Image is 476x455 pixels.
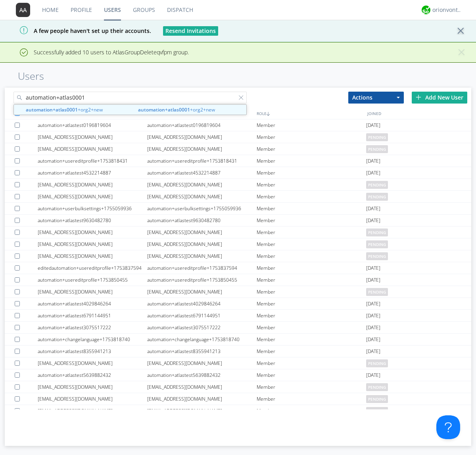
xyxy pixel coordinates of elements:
div: Member [257,238,366,250]
div: Member [257,334,366,345]
span: pending [366,407,388,415]
div: automation+usereditprofile+1753818431 [38,155,147,167]
a: automation+atlastest0196819604automation+atlastest0196819604Member[DATE] [5,119,471,131]
div: [EMAIL_ADDRESS][DOMAIN_NAME] [147,381,257,393]
a: automation+userbulksettings+1755059936automation+userbulksettings+1755059936Member[DATE] [5,203,471,215]
div: Member [257,286,366,298]
div: [EMAIL_ADDRESS][DOMAIN_NAME] [147,405,257,417]
a: automation+atlastest4532214887automation+atlastest4532214887Member[DATE] [5,167,471,179]
div: automation+atlastest3075517222 [147,322,257,333]
div: [EMAIL_ADDRESS][DOMAIN_NAME] [38,179,147,190]
div: automation+atlastest0196819604 [38,119,147,131]
div: [EMAIL_ADDRESS][DOMAIN_NAME] [147,238,257,250]
a: automation+usereditprofile+1753850455automation+usereditprofile+1753850455Member[DATE] [5,274,471,286]
div: [EMAIL_ADDRESS][DOMAIN_NAME] [38,250,147,262]
div: [EMAIL_ADDRESS][DOMAIN_NAME] [38,238,147,250]
div: Member [257,310,366,321]
div: JOINED [365,108,476,119]
div: orionvontas+atlas+automation+org2 [432,6,462,14]
strong: automation+atlas0001 [138,106,190,113]
div: Member [257,393,366,405]
div: [EMAIL_ADDRESS][DOMAIN_NAME] [147,393,257,405]
div: Member [257,215,366,226]
div: Member [257,274,366,286]
button: Actions [348,92,404,104]
div: Member [257,119,366,131]
div: [EMAIL_ADDRESS][DOMAIN_NAME] [38,191,147,202]
a: [EMAIL_ADDRESS][DOMAIN_NAME][EMAIL_ADDRESS][DOMAIN_NAME]Memberpending [5,250,471,262]
span: pending [366,288,388,296]
img: plus.svg [416,94,421,100]
div: Add New User [412,92,467,104]
div: automation+userbulksettings+1755059936 [38,203,147,214]
div: [EMAIL_ADDRESS][DOMAIN_NAME] [38,143,147,155]
div: Member [257,369,366,381]
span: [DATE] [366,369,380,381]
div: [EMAIL_ADDRESS][DOMAIN_NAME] [38,131,147,143]
a: automation+changelanguage+1753818740automation+changelanguage+1753818740Member[DATE] [5,334,471,346]
div: ROLE [255,108,365,119]
span: pending [366,383,388,391]
span: pending [366,228,388,236]
div: automation+atlastest6791144951 [147,310,257,321]
div: automation+atlastest3075517222 [38,322,147,333]
div: automation+atlastest5639882432 [147,369,257,381]
div: automation+atlastest4532214887 [38,167,147,179]
span: [DATE] [366,298,380,310]
div: [EMAIL_ADDRESS][DOMAIN_NAME] [38,357,147,369]
span: pending [366,193,388,201]
input: Search users [13,92,247,104]
span: [DATE] [366,155,380,167]
a: automation+atlastest9630482780automation+atlastest9630482780Member[DATE] [5,215,471,227]
div: Member [257,298,366,309]
div: [EMAIL_ADDRESS][DOMAIN_NAME] [38,393,147,405]
div: automation+atlastest8355941213 [147,346,257,357]
span: A few people haven't set up their accounts. [6,27,151,35]
span: pending [366,145,388,153]
div: automation+usereditprofile+1753850455 [38,274,147,286]
a: [EMAIL_ADDRESS][DOMAIN_NAME][EMAIL_ADDRESS][DOMAIN_NAME]Memberpending [5,238,471,250]
a: automation+atlastest4029846264automation+atlastest4029846264Member[DATE] [5,298,471,310]
div: Member [257,155,366,167]
a: [EMAIL_ADDRESS][DOMAIN_NAME][EMAIL_ADDRESS][DOMAIN_NAME]Memberpending [5,179,471,191]
a: automation+atlastest6791144951automation+atlastest6791144951Member[DATE] [5,310,471,322]
a: [EMAIL_ADDRESS][DOMAIN_NAME][EMAIL_ADDRESS][DOMAIN_NAME]Memberpending [5,191,471,203]
span: pending [366,240,388,248]
div: automation+atlastest6791144951 [38,310,147,321]
a: [EMAIL_ADDRESS][DOMAIN_NAME][EMAIL_ADDRESS][DOMAIN_NAME]Memberpending [5,143,471,155]
div: Member [257,167,366,179]
a: [EMAIL_ADDRESS][DOMAIN_NAME][EMAIL_ADDRESS][DOMAIN_NAME]Memberpending [5,131,471,143]
span: [DATE] [366,310,380,322]
span: pending [366,133,388,141]
span: [DATE] [366,167,380,179]
span: [DATE] [366,215,380,227]
div: automation+changelanguage+1753818740 [147,334,257,345]
div: [EMAIL_ADDRESS][DOMAIN_NAME] [147,191,257,202]
span: [DATE] [366,119,380,131]
span: [DATE] [366,334,380,346]
div: [EMAIL_ADDRESS][DOMAIN_NAME] [38,286,147,298]
div: automation+changelanguage+1753818740 [38,334,147,345]
div: [EMAIL_ADDRESS][DOMAIN_NAME] [147,179,257,190]
div: [EMAIL_ADDRESS][DOMAIN_NAME] [38,405,147,417]
a: automation+atlastest8355941213automation+atlastest8355941213Member[DATE] [5,346,471,357]
div: Member [257,203,366,214]
div: automation+userbulksettings+1755059936 [147,203,257,214]
div: Member [257,179,366,190]
div: Member [257,357,366,369]
div: Member [257,381,366,393]
div: automation+atlastest4532214887 [147,167,257,179]
div: [EMAIL_ADDRESS][DOMAIN_NAME] [38,381,147,393]
div: [EMAIL_ADDRESS][DOMAIN_NAME] [147,131,257,143]
div: [EMAIL_ADDRESS][DOMAIN_NAME] [147,227,257,238]
span: [DATE] [366,322,380,334]
img: 373638.png [16,3,30,17]
a: [EMAIL_ADDRESS][DOMAIN_NAME][EMAIL_ADDRESS][DOMAIN_NAME]Memberpending [5,227,471,238]
div: automation+atlastest4029846264 [147,298,257,309]
div: automation+atlastest9630482780 [38,215,147,226]
div: automation+usereditprofile+1753850455 [147,274,257,286]
a: [EMAIL_ADDRESS][DOMAIN_NAME][EMAIL_ADDRESS][DOMAIN_NAME]Memberpending [5,381,471,393]
button: Resend Invitations [163,26,218,36]
span: [DATE] [366,346,380,357]
div: Member [257,346,366,357]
